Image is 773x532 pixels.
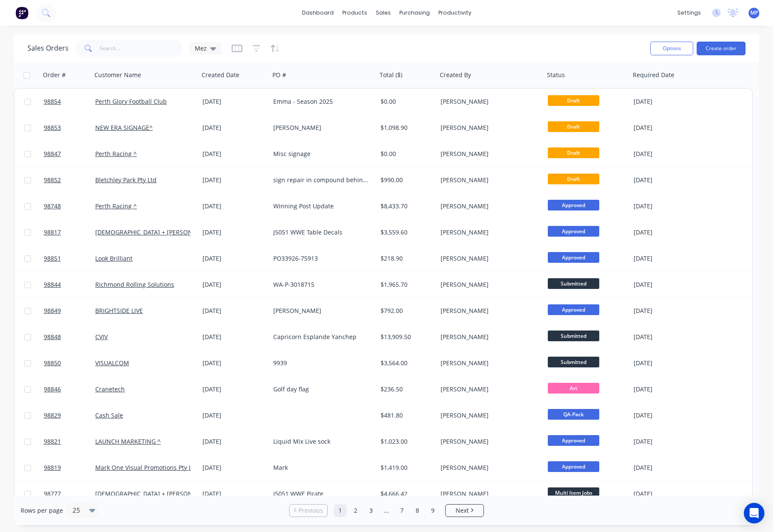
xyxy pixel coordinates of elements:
div: [DATE] [634,97,702,106]
div: productivity [434,6,476,19]
span: Approved [548,435,599,446]
div: [PERSON_NAME] [441,123,536,132]
a: 98844 [44,272,95,298]
a: Page 2 [349,504,362,517]
span: 98850 [44,359,61,367]
span: Approved [548,200,599,210]
div: Capricorn Esplande Yanchep [273,333,368,341]
div: $1,965.70 [380,280,431,289]
a: VISUALCOM [95,359,129,367]
span: Approved [548,226,599,237]
div: [DATE] [634,411,702,420]
a: LAUNCH MARKETING ^ [95,437,161,445]
div: [PERSON_NAME] [441,333,536,341]
a: dashboard [298,6,338,19]
a: [DEMOGRAPHIC_DATA] + [PERSON_NAME] ^ [95,228,220,236]
a: 98847 [44,141,95,167]
div: Required Date [633,71,674,79]
div: [DATE] [202,411,266,420]
span: 98844 [44,280,61,289]
a: Perth Racing ^ [95,150,137,158]
a: Next page [446,506,483,515]
a: 98848 [44,324,95,350]
div: $218.90 [380,254,431,263]
span: Previous [299,506,323,515]
div: [PERSON_NAME] [441,411,536,420]
span: Submitted [548,331,599,341]
a: Jump forward [380,504,393,517]
a: Page 1 is your current page [334,504,347,517]
a: Previous page [290,506,327,515]
div: [DATE] [202,333,266,341]
div: WA-P-3018715 [273,280,368,289]
span: 98748 [44,202,61,210]
div: [DATE] [202,307,266,315]
div: Golf day flag [273,385,368,394]
span: Mez [195,44,207,53]
div: $8,433.70 [380,202,431,210]
a: 98854 [44,89,95,114]
a: Bletchley Park Pty Ltd [95,176,157,184]
div: Mark [273,463,368,472]
div: 9939 [273,359,368,367]
div: $481.80 [380,411,431,420]
div: Liquid Mix Live sock [273,437,368,446]
span: QA-Pack [548,409,599,420]
a: 98748 [44,193,95,219]
span: Rows per page [21,506,63,515]
span: Approved [548,304,599,315]
div: PO33926-75913 [273,254,368,263]
div: Customer Name [94,71,141,79]
div: [DATE] [202,254,266,263]
div: J5051 WWE Pirate [273,490,368,498]
div: $13,909.50 [380,333,431,341]
a: 98821 [44,429,95,454]
span: Draft [548,121,599,132]
div: $792.00 [380,307,431,315]
div: purchasing [395,6,434,19]
div: [PERSON_NAME] [441,97,536,106]
span: MP [750,9,758,17]
span: Multi Item Jobs [548,487,599,498]
div: [DATE] [202,463,266,472]
a: Look Brilliant [95,254,133,262]
a: 98849 [44,298,95,324]
a: Page 3 [365,504,377,517]
div: [DATE] [634,385,702,394]
div: [DATE] [634,490,702,498]
button: Create order [697,42,746,55]
div: [PERSON_NAME] [273,307,368,315]
span: Draft [548,95,599,106]
div: [DATE] [634,359,702,367]
div: $0.00 [380,97,431,106]
div: Total ($) [380,71,402,79]
a: 98829 [44,403,95,428]
a: BRIGHTSIDE LIVE [95,307,143,315]
a: Perth Glory Football Club [95,97,167,105]
a: Perth Racing ^ [95,202,137,210]
div: [DATE] [634,463,702,472]
span: Submitted [548,357,599,367]
a: Richmond Rolling Solutions [95,280,174,289]
a: 98851 [44,246,95,271]
div: [DATE] [634,333,702,341]
div: [DATE] [202,280,266,289]
span: 98848 [44,333,61,341]
a: Mark One Visual Promotions Pty Ltd (M1V)^ [95,463,219,472]
span: Art [548,383,599,394]
a: 98817 [44,219,95,245]
div: Misc signage [273,150,368,158]
ul: Pagination [286,504,487,517]
div: Status [547,71,565,79]
div: $0.00 [380,150,431,158]
div: [PERSON_NAME] [441,254,536,263]
div: [PERSON_NAME] [441,437,536,446]
a: [DEMOGRAPHIC_DATA] + [PERSON_NAME] ^ [95,490,220,498]
span: 98846 [44,385,61,394]
span: Draft [548,147,599,158]
a: Page 8 [411,504,424,517]
div: [PERSON_NAME] [441,307,536,315]
span: Next [456,506,469,515]
div: [DATE] [634,176,702,184]
a: CVJV [95,333,108,341]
